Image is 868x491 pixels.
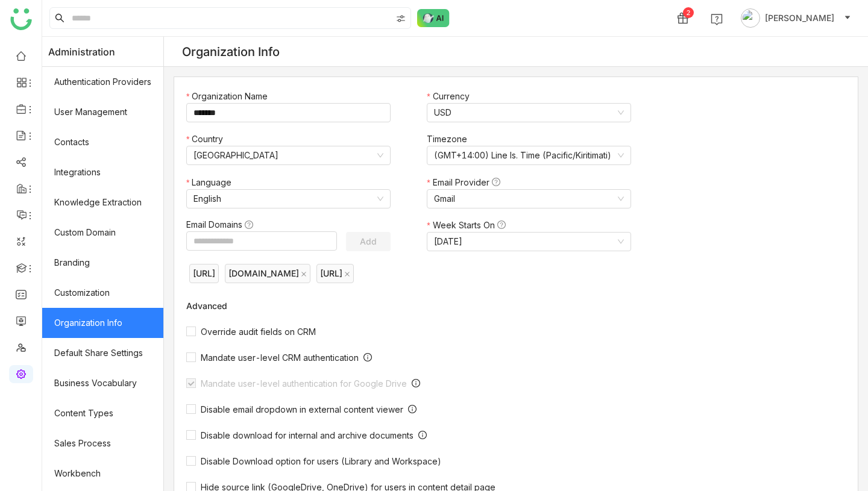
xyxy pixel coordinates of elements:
span: [PERSON_NAME] [765,11,834,25]
a: Organization Info [42,308,163,338]
nz-tag: [URL] [316,264,354,283]
div: Advanced [186,301,641,311]
button: [PERSON_NAME] [738,8,854,28]
span: Disable download for internal and archive documents [196,430,418,440]
img: logo [10,8,32,30]
nz-select-item: Sunday [434,233,624,251]
nz-tag: [URL] [189,264,219,283]
label: Currency [427,90,475,103]
a: Authentication Providers [42,67,163,97]
nz-select-item: United States [193,146,383,164]
img: search-type.svg [396,14,406,23]
label: Timezone [427,133,473,146]
label: Organization Name [186,90,274,103]
a: Knowledge Extraction [42,187,163,217]
div: 2 [683,7,694,18]
a: Workbench [42,458,163,489]
label: Email Provider [427,176,506,189]
span: Administration [48,37,115,67]
nz-select-item: Gmail [434,190,624,208]
a: Business Vocabulary [42,368,163,398]
img: ask-buddy-normal.svg [417,9,450,27]
span: Disable Download option for users (Library and Workspace) [196,456,446,466]
nz-select-item: USD [434,104,624,122]
label: Language [186,176,237,189]
div: Organization Info [182,45,280,59]
img: help.svg [711,13,723,25]
label: Week Starts On [427,219,511,232]
a: Custom Domain [42,217,163,248]
span: Disable email dropdown in external content viewer [196,404,408,414]
label: Email Domains [186,218,259,231]
a: User Management [42,97,163,127]
nz-select-item: English [193,190,383,208]
nz-tag: [DOMAIN_NAME] [225,264,310,283]
img: avatar [741,8,760,28]
label: Country [186,133,229,146]
span: Mandate user-level CRM authentication [196,352,363,363]
span: Override audit fields on CRM [196,327,321,337]
span: Mandate user-level authentication for Google Drive [196,378,412,389]
a: Content Types [42,398,163,428]
a: Branding [42,248,163,278]
nz-select-item: (GMT+14:00) Line Is. Time (Pacific/Kiritimati) [434,146,624,164]
a: Default Share Settings [42,338,163,368]
a: Customization [42,278,163,308]
button: Add [346,232,391,251]
a: Sales Process [42,428,163,458]
a: Integrations [42,157,163,187]
a: Contacts [42,127,163,157]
